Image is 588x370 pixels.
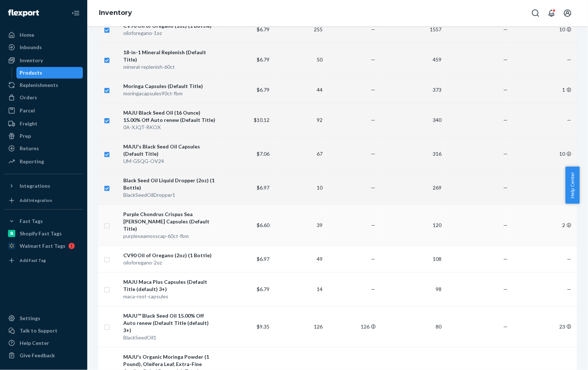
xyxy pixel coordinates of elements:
a: Home [4,29,83,41]
span: — [504,256,508,262]
span: $6.97 [257,256,269,262]
span: $6.79 [257,26,269,32]
td: 126 [325,306,379,347]
ol: breadcrumbs [93,3,138,24]
span: $7.06 [257,151,269,157]
td: 10 [272,171,325,204]
div: Black Seed Oil Liquid Dropper (2oz) (1 Bottle) [123,177,217,191]
div: Add Fast Tag [20,257,46,263]
td: 92 [272,103,325,137]
span: — [504,117,508,123]
td: 23 [511,306,577,347]
div: oiloforegano-1oz [123,29,217,37]
span: — [371,26,376,32]
div: moringacapsules90ct-fbm [123,90,217,97]
div: Returns [20,145,39,152]
a: Freight [4,118,83,130]
div: oiloforegano-2oz [123,259,217,266]
td: 1557 [379,16,445,43]
div: Freight [20,120,37,127]
button: Open Search Box [528,6,543,20]
span: — [504,56,508,63]
a: Inbounds [4,41,83,53]
div: Replenishments [20,81,58,89]
a: Add Fast Tag [4,255,83,266]
td: 255 [272,16,325,43]
span: — [504,26,508,32]
span: $9.35 [257,323,269,330]
div: Parcel [20,107,35,114]
span: $6.79 [257,87,269,93]
div: Orders [20,94,37,101]
div: UM-GSQG-OV24 [123,158,217,165]
a: Reporting [4,156,83,167]
div: Prep [20,132,31,140]
td: 108 [379,246,445,272]
span: $6.79 [257,56,269,63]
td: 10 [511,16,577,43]
button: Open account menu [560,6,575,20]
td: 120 [379,204,445,246]
span: — [504,184,508,191]
span: $6.79 [257,286,269,292]
td: 2 [511,204,577,246]
span: $6.60 [257,222,269,228]
td: 340 [379,103,445,137]
div: Fast Tags [20,218,43,225]
a: Inventory [99,9,132,17]
div: BlackSeedOilDropper1 [123,191,217,199]
img: Flexport logo [8,9,39,17]
div: MAJU's Black Seed Oil Capsules (Default Title) [123,143,217,158]
span: — [567,256,571,262]
span: — [371,117,376,123]
div: MAJU Maca Plus Capsules (Default Title (default) 3+) [123,278,217,293]
div: CV90 Oil of Oregano (2oz) (1 Bottle) [123,252,217,259]
div: Integrations [20,182,50,190]
div: Settings [20,315,40,322]
a: Inventory [4,55,83,66]
div: Inventory [20,57,43,64]
a: Replenishments [4,79,83,91]
span: — [371,222,376,228]
a: Add Integration [4,195,83,206]
span: — [371,286,376,292]
div: mineral-replenish-60ct [123,63,217,71]
div: purpleseamosscap-60ct-fbm [123,232,217,240]
div: Products [20,69,43,76]
div: 18-in-1 Mineral Replenish (Default Title) [123,49,217,63]
a: Prep [4,130,83,142]
a: Orders [4,92,83,103]
span: — [504,286,508,292]
td: 459 [379,43,445,76]
td: 14 [272,272,325,306]
a: Walmart Fast Tags [4,240,83,252]
span: — [371,56,376,63]
button: Give Feedback [4,350,83,361]
button: Integrations [4,180,83,192]
td: 50 [272,43,325,76]
div: Inbounds [20,44,42,51]
a: Parcel [4,105,83,116]
a: Settings [4,313,83,324]
td: 126 [272,306,325,347]
span: — [567,286,571,292]
a: Returns [4,143,83,154]
td: 269 [379,171,445,204]
span: Help Center [565,167,580,204]
div: Add Integration [20,197,52,203]
span: $10.12 [254,117,269,123]
span: — [371,184,376,191]
button: Fast Tags [4,215,83,227]
td: 67 [272,137,325,171]
span: — [567,117,571,123]
span: — [567,56,571,63]
span: — [504,87,508,93]
div: maca-root-capsules [123,293,217,300]
a: Shopify Fast Tags [4,228,83,239]
td: 1 [511,76,577,103]
td: 98 [379,272,445,306]
td: 373 [379,76,445,103]
td: 80 [379,306,445,347]
div: BlackSeedOil1 [123,334,217,341]
div: MAJU™ Black Seed Oil 15.00% Off Auto renew (Default Title (default) 3+) [123,312,217,334]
